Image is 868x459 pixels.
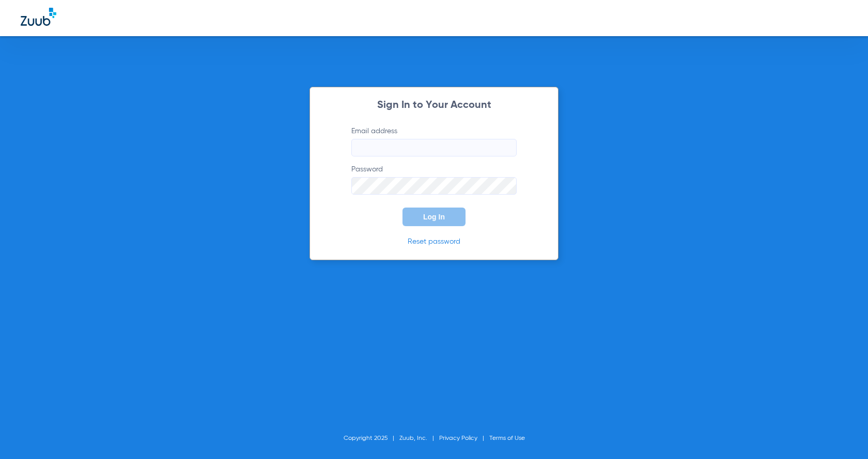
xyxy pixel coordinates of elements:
[351,126,517,156] label: Email address
[423,213,445,221] span: Log In
[351,139,517,156] input: Email address
[336,100,532,110] h2: Sign In to Your Account
[351,164,517,195] label: Password
[489,435,525,441] a: Terms of Use
[402,208,466,226] button: Log In
[21,8,56,26] img: Zuub Logo
[351,177,517,195] input: Password
[344,433,399,444] li: Copyright 2025
[399,433,439,444] li: Zuub, Inc.
[439,435,477,441] a: Privacy Policy
[408,238,460,245] a: Reset password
